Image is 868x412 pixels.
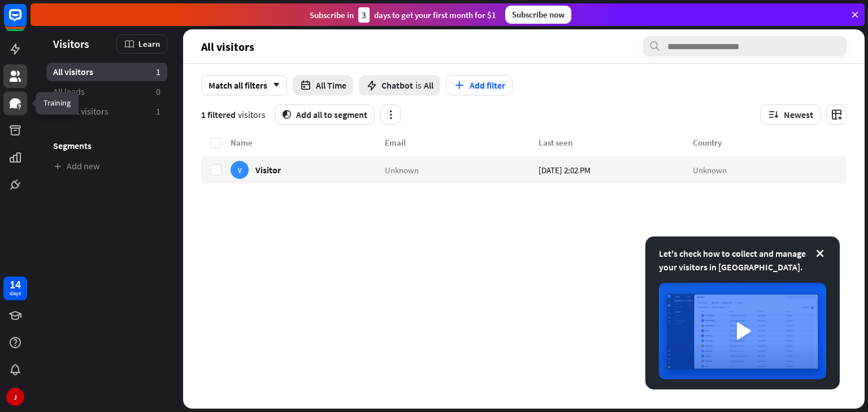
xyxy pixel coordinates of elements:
[424,80,433,91] span: All
[358,7,370,23] div: 3
[201,75,287,95] div: Match all filters
[138,38,160,49] span: Learn
[293,75,353,95] button: All Time
[10,290,21,297] div: days
[446,75,513,95] button: Add filter
[310,7,496,23] div: Subscribe in days to get your first month for $1
[3,277,27,300] a: 14 days
[10,279,21,290] div: 14
[385,137,539,148] div: Email
[231,161,249,179] div: V
[53,86,85,98] span: All leads
[238,109,266,120] span: visitors
[539,164,591,175] span: [DATE] 2:02 PM
[156,66,160,78] aside: 1
[156,106,160,117] aside: 1
[381,80,413,91] span: Chatbot
[415,80,422,91] span: is
[693,164,727,175] span: Unknown
[201,40,254,53] span: All visitors
[505,6,571,24] div: Subscribe now
[231,137,385,148] div: Name
[255,164,281,175] span: Visitor
[760,104,821,125] button: Newest
[693,137,847,148] div: Country
[275,104,375,125] button: segmentAdd all to segment
[6,388,24,406] div: J
[267,82,280,89] i: arrow_down
[659,283,826,379] img: image
[46,157,167,176] a: Add new
[201,109,236,120] span: 1 filtered
[46,82,167,101] a: All leads 0
[539,137,693,148] div: Last seen
[53,66,93,78] span: All visitors
[53,106,108,117] span: Recent visitors
[46,140,167,151] h3: Segments
[53,37,89,50] span: Visitors
[9,5,43,38] button: Open LiveChat chat widget
[282,110,292,119] i: segment
[46,102,167,121] a: Recent visitors 1
[385,164,419,175] span: Unknown
[156,86,160,98] aside: 0
[659,247,826,274] div: Let's check how to collect and manage your visitors in [GEOGRAPHIC_DATA].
